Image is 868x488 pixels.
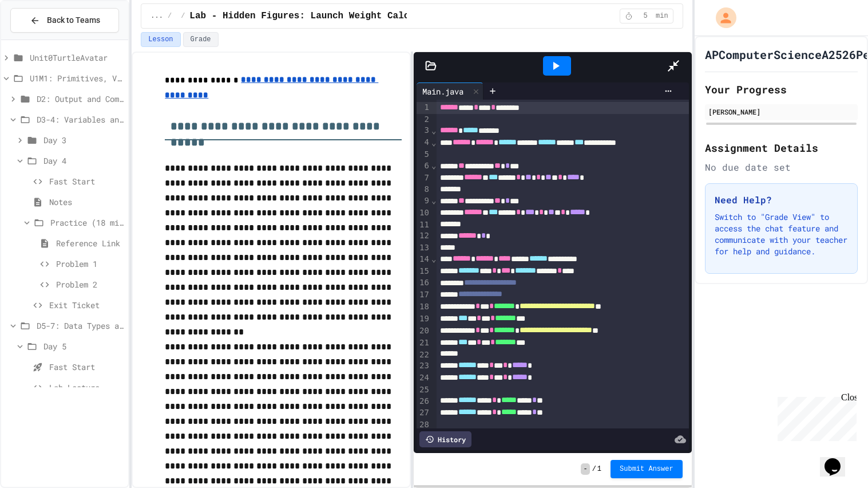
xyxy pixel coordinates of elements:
[49,381,124,393] span: Lab Lecture
[417,372,431,384] div: 24
[417,419,431,431] div: 28
[50,217,124,229] span: Practice (18 mins)
[592,465,596,474] span: /
[417,160,431,172] div: 6
[150,11,163,21] span: ...
[43,155,124,167] span: Day 4
[417,337,431,349] div: 21
[417,396,431,408] div: 26
[656,11,668,21] span: min
[47,14,100,26] span: Back to Teams
[417,407,431,419] div: 27
[417,349,431,361] div: 22
[705,160,858,174] div: No due date set
[705,81,858,97] h2: Your Progress
[49,361,124,373] span: Fast Start
[417,219,431,231] div: 11
[417,102,431,114] div: 1
[620,465,673,474] span: Submit Answer
[49,175,124,187] span: Fast Start
[30,72,124,84] span: U1M1: Primitives, Variables, Basic I/O
[417,149,431,160] div: 5
[43,134,124,146] span: Day 3
[168,11,172,21] span: /
[705,140,858,156] h2: Assignment Details
[141,32,180,47] button: Lesson
[30,52,124,64] span: Unit0TurtleAvatar
[183,32,219,47] button: Grade
[636,11,655,21] span: 5
[431,161,437,170] span: Fold line
[181,11,185,21] span: /
[431,126,437,135] span: Fold line
[5,5,79,73] div: Chat with us now!Close
[417,207,431,219] div: 10
[417,184,431,195] div: 8
[715,211,848,257] p: Switch to "Grade View" to access the chat feature and communicate with your teacher for help and ...
[773,392,857,441] iframe: chat widget
[49,196,124,208] span: Notes
[417,289,431,301] div: 17
[417,85,469,97] div: Main.java
[581,463,589,475] span: -
[417,230,431,242] div: 12
[37,113,124,125] span: D3-4: Variables and Input
[417,325,431,337] div: 20
[189,9,442,23] span: Lab - Hidden Figures: Launch Weight Calculator
[431,196,437,205] span: Fold line
[715,193,848,207] h3: Need Help?
[417,301,431,313] div: 18
[43,340,124,352] span: Day 5
[10,8,119,33] button: Back to Teams
[56,278,124,290] span: Problem 2
[56,258,124,270] span: Problem 1
[37,93,124,105] span: D2: Output and Compiling Code
[417,313,431,325] div: 19
[708,107,854,117] div: [PERSON_NAME]
[37,320,124,332] span: D5-7: Data Types and Number Calculations
[419,431,471,447] div: History
[417,82,483,100] div: Main.java
[597,465,601,474] span: 1
[417,172,431,184] div: 7
[417,114,431,125] div: 2
[611,460,683,478] button: Submit Answer
[431,254,437,263] span: Fold line
[417,266,431,278] div: 15
[417,137,431,149] div: 4
[820,442,857,477] iframe: chat widget
[704,5,739,31] div: My Account
[417,360,431,372] div: 23
[417,254,431,266] div: 14
[417,125,431,137] div: 3
[417,384,431,396] div: 25
[56,237,124,249] span: Reference Link
[49,299,124,311] span: Exit Ticket
[417,277,431,289] div: 16
[417,195,431,207] div: 9
[417,242,431,254] div: 13
[431,138,437,147] span: Fold line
